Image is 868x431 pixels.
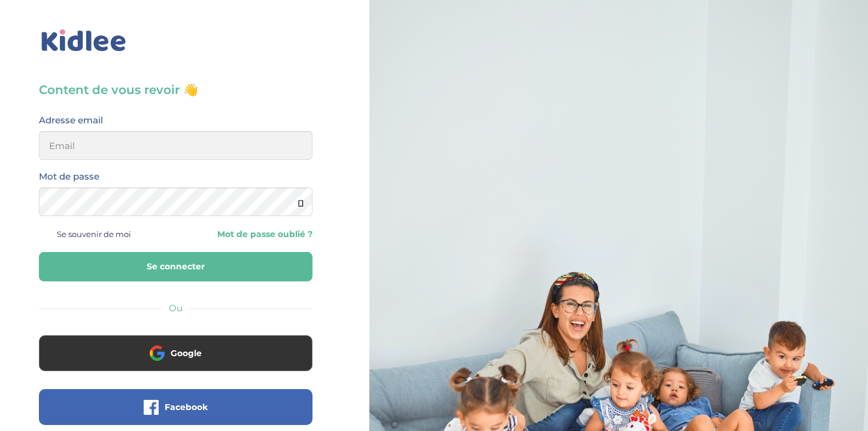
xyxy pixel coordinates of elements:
[39,356,312,367] a: Google
[57,226,131,242] span: Se souvenir de moi
[144,400,159,415] img: facebook.png
[184,229,312,240] a: Mot de passe oublié ?
[171,347,202,359] span: Google
[39,81,312,98] h3: Content de vous revoir 👋
[39,252,312,281] button: Se connecter
[39,113,103,128] label: Adresse email
[39,409,312,421] a: Facebook
[39,27,129,54] img: logo_kidlee_bleu
[165,401,208,413] span: Facebook
[150,345,165,360] img: google.png
[39,169,99,184] label: Mot de passe
[169,302,183,314] span: Ou
[39,131,312,160] input: Email
[39,335,312,371] button: Google
[39,389,312,425] button: Facebook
